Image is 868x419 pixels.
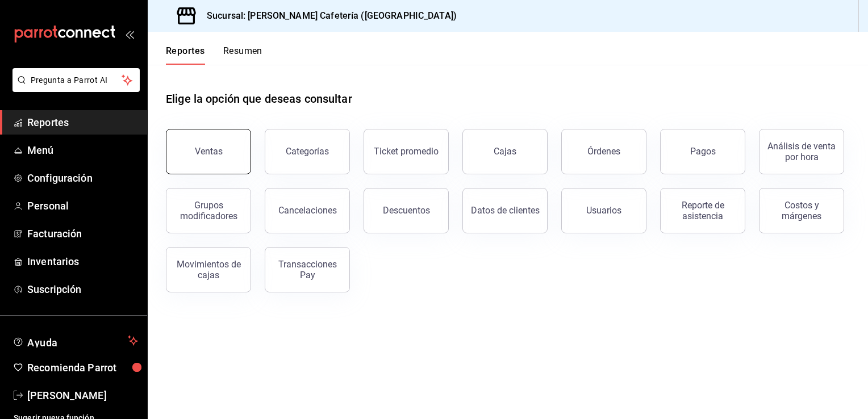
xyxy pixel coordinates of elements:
[278,205,337,216] div: Cancelaciones
[383,205,430,216] div: Descuentos
[667,200,738,221] div: Reporte de asistencia
[166,45,262,65] div: navigation tabs
[462,129,548,174] button: Cajas
[31,74,122,86] span: Pregunta a Parrot AI
[166,247,251,292] button: Movimientos de cajas
[660,188,745,233] button: Reporte de asistencia
[173,259,244,280] div: Movimientos de cajas
[27,226,138,241] span: Facturación
[286,146,329,157] div: Categorías
[586,205,621,216] div: Usuarios
[195,146,223,157] div: Ventas
[561,188,646,233] button: Usuarios
[27,334,123,347] span: Ayuda
[166,45,205,65] button: Reportes
[759,129,844,174] button: Análisis de venta por hora
[27,282,138,297] span: Suscripción
[27,143,138,158] span: Menú
[494,146,516,157] div: Cajas
[27,170,138,186] span: Configuración
[660,129,745,174] button: Pagos
[166,188,251,233] button: Grupos modificadores
[265,188,350,233] button: Cancelaciones
[27,388,138,403] span: [PERSON_NAME]
[364,129,449,174] button: Ticket promedio
[166,90,352,107] h1: Elige la opción que deseas consultar
[173,200,244,221] div: Grupos modificadores
[587,146,620,157] div: Órdenes
[265,247,350,292] button: Transacciones Pay
[125,30,134,39] button: open_drawer_menu
[766,200,837,221] div: Costos y márgenes
[166,129,251,174] button: Ventas
[223,45,262,65] button: Resumen
[198,9,457,23] h3: Sucursal: [PERSON_NAME] Cafetería ([GEOGRAPHIC_DATA])
[265,129,350,174] button: Categorías
[27,198,138,213] span: Personal
[364,188,449,233] button: Descuentos
[12,68,140,92] button: Pregunta a Parrot AI
[561,129,646,174] button: Órdenes
[759,188,844,233] button: Costos y márgenes
[27,115,138,130] span: Reportes
[374,146,439,157] div: Ticket promedio
[471,205,540,216] div: Datos de clientes
[272,259,343,280] div: Transacciones Pay
[462,188,548,233] button: Datos de clientes
[8,82,140,94] a: Pregunta a Parrot AI
[766,141,837,162] div: Análisis de venta por hora
[690,146,716,157] div: Pagos
[27,254,138,269] span: Inventarios
[27,360,138,375] span: Recomienda Parrot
